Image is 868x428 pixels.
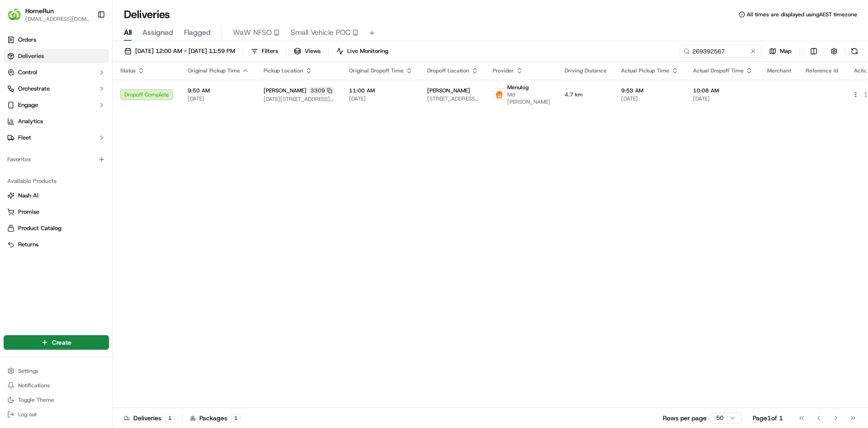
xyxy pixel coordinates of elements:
[780,47,792,55] span: Map
[4,205,109,219] button: Promise
[4,408,109,421] button: Log out
[427,95,478,102] span: [STREET_ADDRESS][PERSON_NAME][PERSON_NAME]
[349,67,404,74] span: Original Dropoff Time
[349,95,413,102] span: [DATE]
[18,411,37,418] span: Log out
[621,95,679,102] span: [DATE]
[747,11,857,18] span: All times are displayed using AEST timezone
[124,414,175,423] div: Deliveries
[184,27,211,38] span: Flagged
[621,87,679,94] span: 9:53 AM
[565,67,607,74] span: Driving Distance
[4,114,109,129] a: Analytics
[4,65,109,80] button: Control
[4,379,109,392] button: Notifications
[4,33,109,47] a: Orders
[693,67,744,74] span: Actual Dropoff Time
[7,192,105,200] a: Nash AI
[680,45,761,58] input: Type to search
[18,68,37,77] span: Control
[305,47,321,55] span: Views
[231,414,241,422] div: 1
[18,367,38,375] span: Settings
[765,45,796,58] button: Map
[18,240,38,249] span: Returns
[7,240,105,249] a: Returns
[621,67,670,74] span: Actual Pickup Time
[4,221,109,236] button: Product Catalog
[4,98,109,112] button: Engage
[427,67,469,74] span: Dropoff Location
[332,45,392,58] button: Live Monitoring
[18,208,39,216] span: Promise
[18,101,38,109] span: Engage
[264,96,335,103] span: [DATE][STREET_ADDRESS][DATE]
[18,134,31,142] span: Fleet
[52,338,71,347] span: Create
[663,414,707,423] p: Rows per page
[18,382,50,389] span: Notifications
[4,335,109,350] button: Create
[806,67,838,74] span: Reference Id
[767,67,791,74] span: Merchant
[247,45,282,58] button: Filters
[188,67,240,74] span: Original Pickup Time
[493,89,505,101] img: justeat_logo.png
[120,67,136,74] span: Status
[124,7,170,22] h1: Deliveries
[427,87,470,94] span: [PERSON_NAME]
[848,45,861,58] button: Refresh
[4,152,109,167] div: Favorites
[7,7,22,22] img: HomeRun
[18,396,54,404] span: Toggle Theme
[4,49,109,63] a: Deliveries
[165,414,175,422] div: 1
[18,52,44,60] span: Deliveries
[507,84,528,91] span: Menulog
[18,192,38,200] span: Nash AI
[25,15,90,23] button: [EMAIL_ADDRESS][DOMAIN_NAME]
[693,87,753,94] span: 10:08 AM
[264,67,303,74] span: Pickup Location
[7,208,105,216] a: Promise
[290,45,325,58] button: Views
[18,36,36,44] span: Orders
[142,27,173,38] span: Assigned
[190,414,241,423] div: Packages
[262,47,278,55] span: Filters
[4,174,109,188] div: Available Products
[493,67,514,74] span: Provider
[349,87,413,94] span: 11:00 AM
[188,87,249,94] span: 9:50 AM
[565,91,607,98] span: 4.7 km
[7,224,105,232] a: Product Catalog
[4,4,94,25] button: HomeRunHomeRun[EMAIL_ADDRESS][DOMAIN_NAME]
[693,95,753,102] span: [DATE]
[188,95,249,102] span: [DATE]
[25,6,54,15] button: HomeRun
[233,27,272,38] span: WaW NFSO
[4,130,109,145] button: Fleet
[753,414,783,423] div: Page 1 of 1
[4,365,109,377] button: Settings
[124,27,132,38] span: All
[347,47,388,55] span: Live Monitoring
[120,45,239,58] button: [DATE] 12:00 AM - [DATE] 11:59 PM
[135,47,235,55] span: [DATE] 12:00 AM - [DATE] 11:59 PM
[264,87,307,94] span: [PERSON_NAME]
[308,87,335,95] div: 3309
[4,82,109,96] button: Orchestrate
[507,91,550,106] span: Md [PERSON_NAME]
[18,224,61,232] span: Product Catalog
[18,85,50,93] span: Orchestrate
[4,237,109,252] button: Returns
[291,27,350,38] span: Small Vehicle POC
[4,394,109,406] button: Toggle Theme
[18,117,43,125] span: Analytics
[4,188,109,203] button: Nash AI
